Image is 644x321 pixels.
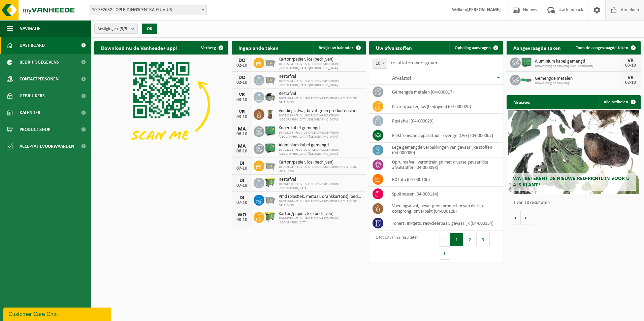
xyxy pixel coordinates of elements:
span: Afvalstof [392,76,411,81]
span: Kalender [20,104,40,121]
td: spuitbussen (04-000114) [387,187,503,201]
img: WB-0660-HPE-GN-50 [264,177,276,188]
span: Restafval [279,91,362,97]
span: Gebruikers [20,87,45,104]
span: Toon de aangevraagde taken [576,46,628,50]
span: 10-792632 - OPLEIDINGSCENTRA FLUVIUS [89,5,207,15]
img: WB-2500-GAL-GY-01 [264,74,276,85]
td: restafval (04-000029) [387,114,503,128]
span: 10-792632 - OPLEIDINGSCENTRA FLUVIUS [89,5,206,15]
iframe: chat widget [3,306,112,321]
div: 03-10 [235,98,249,102]
img: HK-XC-10-GN-00 [521,76,532,82]
button: Vorige [510,211,521,224]
span: 10-914790 - FLUVIUS-OPLEIDINGSCENTRUM [GEOGRAPHIC_DATA] [279,182,362,190]
td: elektronische apparatuur - overige (OVE) (04-000067) [387,128,503,143]
span: 10-791624 - FLUVIUS-OPLEIDINGSCENTRUM MELLE-BLOK OPLEIDING [279,165,362,173]
div: 07-10 [235,201,249,205]
div: WO [235,212,249,218]
div: 07-10 [235,166,249,171]
h2: Uw afvalstoffen [369,41,419,54]
span: Aluminium kabel gemengd [279,143,362,148]
span: Product Shop [20,121,50,138]
h2: Aangevraagde taken [507,41,568,54]
td: RX-foto (04-000106) [387,172,503,187]
span: Dashboard [20,37,45,54]
div: DI [235,178,249,183]
img: PB-HB-1400-HPE-GN-01 [264,142,276,154]
span: Omwisseling op aanvraag [535,81,620,85]
span: 10-792224 - FLUVIUS-OPLEIDINGSCENTRUM [GEOGRAPHIC_DATA]/[GEOGRAPHIC_DATA] [279,148,362,156]
button: Previous [440,233,450,246]
button: 1 [450,233,463,246]
button: Vestigingen(5/5) [94,24,138,34]
td: karton/papier, los (bedrijven) (04-000026) [387,99,503,114]
img: WB-2500-GAL-GY-01 [264,57,276,68]
div: 06-10 [235,132,249,137]
td: gemengde metalen (04-000017) [387,85,503,99]
img: PB-HB-1400-HPE-GN-01 [264,125,276,137]
span: 10-791624 - FLUVIUS-OPLEIDINGSCENTRUM MELLE-BLOK OPLEIDING [279,97,362,105]
td: opruimafval, verontreinigd met diverse gevaarlijke afvalstoffen (04-000093) [387,157,503,172]
a: Toon de aangevraagde taken [571,41,640,55]
span: 10-792224 - FLUVIUS-OPLEIDINGSCENTRUM [GEOGRAPHIC_DATA]/[GEOGRAPHIC_DATA] [279,62,362,70]
div: DO [235,58,249,63]
p: 1 van 10 resultaten [513,201,637,205]
span: Wat betekent de nieuwe RED-richtlijn voor u als klant? [513,176,630,188]
h2: Download nu de Vanheede+ app! [94,41,184,54]
h2: Ingeplande taken [232,41,285,54]
span: Karton/papier, los (bedrijven) [279,211,362,217]
div: DI [235,161,249,166]
a: Wat betekent de nieuwe RED-richtlijn voor u als klant? [508,110,639,194]
div: 07-10 [235,183,249,188]
a: Alle artikelen [598,95,640,109]
span: Voedingsafval, bevat geen producten van dierlijke oorsprong, onverpakt [279,108,362,114]
span: Karton/papier, los (bedrijven) [279,57,362,62]
span: Navigatie [20,20,40,37]
div: VR [235,109,249,115]
span: Bedrijfsgegevens [20,54,59,71]
span: Acceptatievoorwaarden [20,138,74,155]
a: Bekijk uw kalender [313,41,365,55]
button: Verberg [196,41,228,55]
button: Next [440,246,450,260]
span: Contactpersonen [20,71,59,87]
div: VR [624,75,637,80]
label: resultaten weergeven [391,60,439,66]
span: Koper kabel gemengd [279,126,362,131]
img: WB-2500-GAL-GY-01 [264,159,276,171]
img: WB-2500-GAL-GY-01 [264,194,276,205]
span: 10-792224 - FLUVIUS-OPLEIDINGSCENTRUM [GEOGRAPHIC_DATA]/[GEOGRAPHIC_DATA] [279,131,362,139]
span: Bekijk uw kalender [319,46,353,50]
span: 10 [373,59,387,68]
span: 10-792224 - FLUVIUS-OPLEIDINGSCENTRUM [GEOGRAPHIC_DATA]/[GEOGRAPHIC_DATA] [279,114,362,122]
a: Ophaling aanvragen [449,41,503,55]
div: 08-10 [235,218,249,222]
td: lege gemengde verpakkingen van gevaarlijke stoffen (04-000080) [387,143,503,157]
button: 2 [463,233,477,246]
div: 06-10 [235,149,249,154]
div: 03-10 [624,63,637,68]
img: PB-HB-1400-HPE-GN-01 [521,57,532,68]
span: Gemengde metalen [535,76,620,81]
div: MA [235,127,249,132]
span: 10-792224 - FLUVIUS-OPLEIDINGSCENTRUM [GEOGRAPHIC_DATA]/[GEOGRAPHIC_DATA] [279,79,362,87]
img: WB-0140-HPE-BN-01 [264,108,276,119]
div: VR [235,92,249,98]
td: toners, inktjets, recycleerbaar, gevaarlijk (04-000154) [387,216,503,230]
img: WB-5000-GAL-GY-01 [264,91,276,102]
div: 03-10 [235,115,249,119]
div: VR [624,58,637,63]
img: WB-0660-HPE-GN-50 [264,211,276,222]
button: Volgende [521,211,531,224]
h2: Nieuws [507,95,537,108]
div: 02-10 [235,80,249,85]
span: Restafval [279,177,362,182]
span: 10-914790 - FLUVIUS-OPLEIDINGSCENTRUM [GEOGRAPHIC_DATA] [279,217,362,225]
span: Pmd (plastiek, metaal, drankkartons) (bedrijven) [279,194,362,200]
button: 3 [477,233,490,246]
count: (5/5) [120,27,129,31]
div: 1 tot 10 van 22 resultaten [373,232,418,260]
span: Vestigingen [98,24,129,34]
